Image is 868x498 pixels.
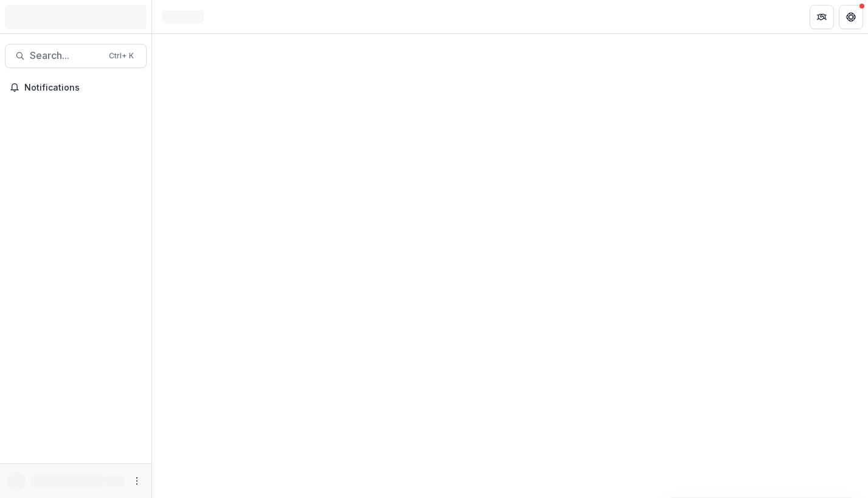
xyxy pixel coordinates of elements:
[5,44,147,68] button: Search...
[839,5,863,29] button: Get Help
[130,474,144,488] button: More
[157,8,209,26] nav: breadcrumb
[106,49,136,63] div: Ctrl + K
[5,78,147,97] button: Notifications
[810,5,834,29] button: Partners
[24,83,142,93] span: Notifications
[30,50,102,61] span: Search...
